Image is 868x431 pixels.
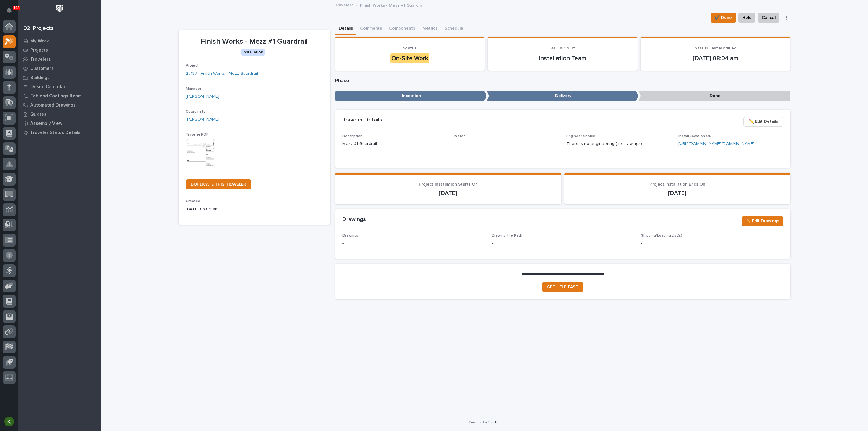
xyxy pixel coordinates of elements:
[492,234,522,237] span: Drawing File Path
[30,57,51,62] p: Travelers
[342,240,484,247] p: -
[360,2,424,8] p: Finish Works - Mezz #1 Guardrail
[186,64,199,67] span: Project
[18,91,101,100] a: Fab and Coatings Items
[454,134,465,138] span: Notes
[30,75,50,81] p: Buildings
[566,141,671,147] p: There is no engineering (no drawings)
[18,82,101,91] a: Onsite Calendar
[186,133,208,136] span: Traveler PDF
[492,240,493,247] p: -
[678,142,754,146] a: [URL][DOMAIN_NAME][DOMAIN_NAME]
[18,64,101,73] a: Customers
[18,128,101,137] a: Traveler Status Details
[18,100,101,110] a: Automated Drawings
[186,199,200,203] span: Created
[342,234,358,237] span: Drawings
[469,420,500,424] a: Powered By Stacker
[54,3,65,14] img: Workspace Logo
[186,110,207,114] span: Coordinator
[648,55,783,62] p: [DATE] 08:04 am
[758,13,779,23] button: Cancel
[186,116,219,123] a: [PERSON_NAME]
[335,91,487,101] p: Inception
[30,130,81,136] p: Traveler Status Details
[419,23,441,35] button: Metrics
[186,206,323,212] p: [DATE] 08:04 am
[385,23,419,35] button: Components
[441,23,467,35] button: Schedule
[18,36,101,45] a: My Work
[186,37,323,46] p: Finish Works - Mezz #1 Guardrail
[550,46,575,50] span: Ball In Court
[8,7,16,17] div: Notifications103
[454,145,559,151] p: -
[3,415,16,428] button: users-avatar
[714,14,732,21] span: ✔️ Done
[641,234,682,237] span: Shipping/Loading List(s)
[746,217,779,225] span: ✏️ Edit Drawings
[641,240,783,247] p: -
[356,23,385,35] button: Comments
[186,179,251,189] a: DUPLICATE THIS TRAVELER
[191,182,246,187] span: DUPLICATE THIS TRAVELER
[3,4,16,16] button: Notifications
[695,46,736,50] span: Status Last Modified
[30,93,81,99] p: Fab and Coatings Items
[749,118,778,125] span: ✏️ Edit Details
[487,91,638,101] p: Delivery
[342,190,554,197] p: [DATE]
[30,66,54,71] p: Customers
[18,119,101,128] a: Assembly View
[30,48,48,53] p: Projects
[495,55,630,62] p: Installation Team
[342,117,382,124] h2: Traveler Details
[18,55,101,64] a: Travelers
[335,23,356,35] button: Details
[738,13,755,23] button: Hold
[18,45,101,55] a: Projects
[742,216,783,226] button: ✏️ Edit Drawings
[18,73,101,82] a: Buildings
[572,190,783,197] p: [DATE]
[711,13,736,23] button: ✔️ Done
[13,6,20,10] p: 103
[30,103,76,108] p: Automated Drawings
[186,71,258,77] a: 27137 - Finish Works - Mezz Guardrail
[342,141,447,147] p: Mezz #1 Guardrail
[403,46,417,50] span: Status
[30,112,46,117] p: Quotes
[30,38,49,44] p: My Work
[186,93,219,100] a: [PERSON_NAME]
[30,84,66,90] p: Onsite Calendar
[742,14,751,21] span: Hold
[649,182,705,187] span: Project Installation Ends On
[419,182,478,187] span: Project Installation Starts On
[566,134,595,138] span: Engineer Choice
[678,134,711,138] span: Install Location QR
[342,216,366,223] h2: Drawings
[30,121,62,126] p: Assembly View
[335,1,353,8] a: Travelers
[743,117,783,127] button: ✏️ Edit Details
[18,110,101,119] a: Quotes
[638,91,790,101] p: Done
[762,14,776,21] span: Cancel
[547,285,578,289] span: GET HELP FAST
[335,78,790,84] p: Phase
[23,25,54,32] div: 02. Projects
[186,87,201,91] span: Manager
[241,49,265,56] div: Installation
[342,134,363,138] span: Description
[390,53,429,63] div: On-Site Work
[542,282,583,292] a: GET HELP FAST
